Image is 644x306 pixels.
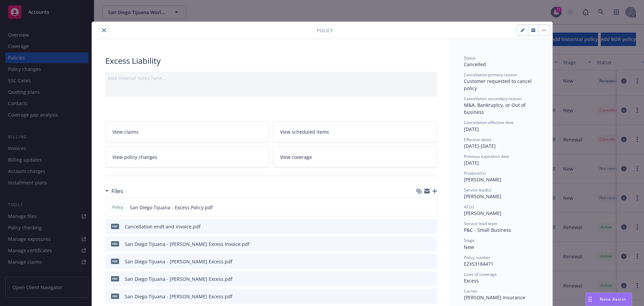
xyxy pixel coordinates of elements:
span: Producer(s) [464,170,486,176]
span: Lines of coverage [464,271,497,277]
div: Drag to move [586,293,594,306]
span: [PERSON_NAME] [464,210,501,216]
span: [PERSON_NAME] Insurance [464,294,525,301]
span: Policy [317,27,333,34]
span: [DATE] [464,126,479,132]
span: View claims [112,128,139,135]
span: Stage [464,237,475,243]
h3: Files [111,187,123,195]
button: preview file [428,223,434,230]
button: preview file [428,275,434,282]
span: pdf [111,224,119,229]
span: pdf [111,276,119,281]
div: Add internal notes here... [108,75,434,82]
button: preview file [428,293,434,300]
span: Service lead(s) [464,187,491,193]
div: San Diego Tijuana - [PERSON_NAME] Excess.pdf [125,275,232,282]
button: download file [417,204,423,211]
span: Cancellation effective date [464,120,514,125]
div: San Diego Tijuana - [PERSON_NAME] Excess Invoice.pdf [125,241,250,248]
button: download file [418,241,423,248]
span: [PERSON_NAME] [464,176,501,183]
span: [DATE] [464,160,479,166]
button: download file [418,293,423,300]
span: Cancellation secondary reason [464,96,522,101]
span: AC(s) [464,204,474,210]
span: Cancelled [464,61,486,68]
div: San Diego Tijuana - [PERSON_NAME] Excess.pdf [125,293,232,300]
span: Cancellation primary reason [464,72,517,78]
div: Cancellation endt and invoice.pdf [125,223,201,230]
span: View policy changes [112,154,157,161]
span: M&A, Bankruptcy, or Out of business [464,102,527,115]
a: View policy changes [105,146,269,168]
span: Status [464,55,476,61]
span: Nova Assist [600,296,626,302]
a: View coverage [273,146,437,168]
span: pdf [111,259,119,264]
button: preview file [428,241,434,248]
span: Customer requested to cancel policy [464,78,533,91]
button: close [100,26,108,34]
span: New [464,244,474,250]
div: Files [105,187,123,195]
a: View claims [105,121,269,142]
button: download file [418,258,423,265]
span: Excess [464,277,479,284]
div: San Diego Tijuana - [PERSON_NAME] Excess.pdf [125,258,232,265]
span: Policy [111,204,124,210]
span: [PERSON_NAME] [464,193,501,200]
button: preview file [428,204,434,211]
div: [DATE] - [DATE] [464,137,539,149]
button: Nova Assist [586,293,632,306]
span: San Diego Tijuana - Excess Policy.pdf [130,204,213,211]
div: Excess Liability [105,55,437,67]
a: View scheduled items [273,121,437,142]
span: Service lead team [464,221,497,226]
span: EZXS3184471 [464,261,493,267]
span: pdf [111,294,119,299]
span: Previous expiration date [464,154,509,159]
span: View coverage [280,154,312,161]
span: Carrier [464,288,477,294]
span: Policy number [464,255,490,260]
button: download file [418,223,423,230]
span: Effective dates [464,137,491,142]
button: download file [418,275,423,282]
span: pdf [111,241,119,246]
span: P&C - Small Business [464,227,511,233]
span: View scheduled items [280,128,329,135]
button: preview file [428,258,434,265]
